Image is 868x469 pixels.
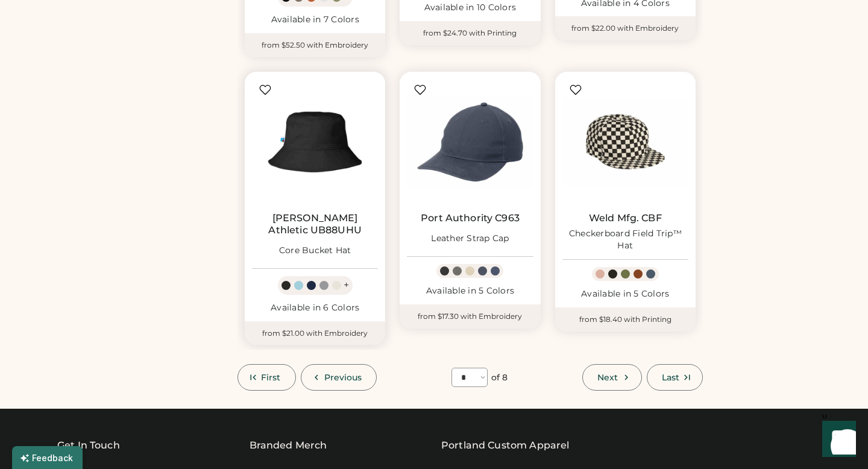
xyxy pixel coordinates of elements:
div: Checkerboard Field Trip™ Hat [562,228,688,252]
div: from $24.70 with Printing [400,21,540,45]
a: Weld Mfg. CBF [589,212,662,224]
img: Port Authority C963 Leather Strap Cap [407,79,533,205]
div: Get In Touch [57,438,120,453]
div: Core Bucket Hat [279,245,351,257]
span: Previous [324,373,362,382]
div: Available in 5 Colors [562,288,688,300]
div: from $22.00 with Embroidery [555,16,696,40]
span: Next [597,373,618,382]
div: Available in 6 Colors [252,302,378,314]
button: Next [582,364,641,391]
span: First [261,373,281,382]
a: [PERSON_NAME] Athletic UB88UHU [252,212,378,236]
div: Leather Strap Cap [431,233,509,245]
iframe: Front Chat [811,415,863,467]
button: Last [647,364,703,391]
span: Last [662,373,679,382]
button: First [237,364,296,391]
img: Weld Mfg. CBF Checkerboard Field Trip™ Hat [562,79,688,205]
button: Previous [301,364,377,391]
a: Portland Custom Apparel [441,438,569,453]
img: Russell Athletic UB88UHU Core Bucket Hat [252,79,378,205]
a: Port Authority C963 [421,212,520,224]
div: from $21.00 with Embroidery [245,321,385,345]
div: from $17.30 with Embroidery [400,304,540,329]
div: Available in 7 Colors [252,14,378,26]
div: Available in 5 Colors [407,285,533,297]
div: + [344,279,349,292]
div: Available in 10 Colors [407,2,533,14]
div: from $18.40 with Printing [555,307,696,332]
div: Branded Merch [250,438,327,453]
div: from $52.50 with Embroidery [245,33,385,57]
div: of 8 [491,372,508,384]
